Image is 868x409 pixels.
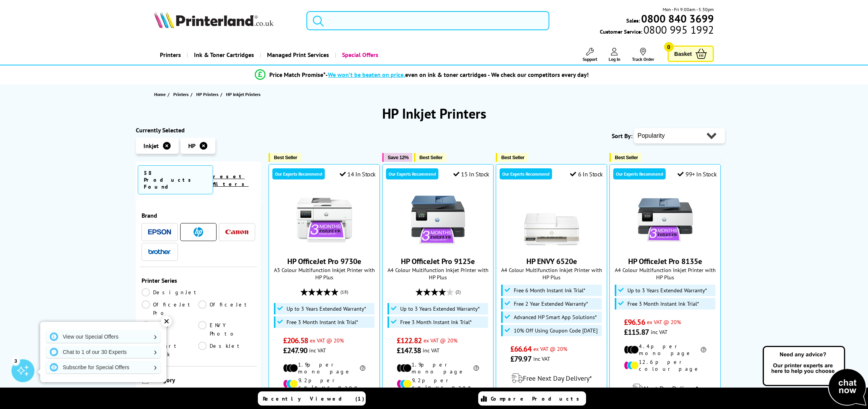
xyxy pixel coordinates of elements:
[287,319,358,325] span: Free 3 Month Instant Ink Trial*
[142,212,256,219] span: Brand
[456,285,461,299] span: (2)
[148,227,171,237] a: Epson
[614,266,717,281] span: A4 Colour Multifunction Inkjet Printer with HP Plus
[173,90,191,98] a: Printers
[148,247,171,257] a: Brother
[142,288,200,297] a: DesignJet
[296,243,353,250] a: HP OfficeJet Pro 9730e
[148,249,171,254] img: Brother
[609,153,642,162] button: Best Seller
[423,337,458,344] span: ex VAT @ 20%
[664,42,674,52] span: 0
[397,361,479,375] li: 1.9p per mono page
[523,243,580,250] a: HP ENVY 6520e
[213,173,249,187] a: reset filters
[226,91,261,97] span: HP Inkjet Printers
[154,90,168,98] a: Home
[640,15,714,22] a: 0800 840 3699
[173,90,189,98] span: Printers
[609,56,620,62] span: Log In
[154,11,297,30] a: Printerland Logo
[335,45,384,65] a: Special Offers
[142,277,256,284] span: Printer Series
[46,331,161,343] a: View our Special Offers
[400,319,472,325] span: Free 3 Month Instant Ink Trial*
[626,17,640,24] span: Sales:
[198,300,255,317] a: OfficeJet
[651,328,668,336] span: inc VAT
[161,316,172,327] div: ✕
[600,26,714,35] span: Customer Service:
[614,378,717,399] div: modal_delivery
[287,306,366,312] span: Up to 3 Years Extended Warranty*
[142,342,199,358] a: Smart Tank
[397,336,422,345] span: £122.82
[478,391,586,406] a: Compare Products
[386,266,489,281] span: A4 Colour Multifunction Inkjet Printer with HP Plus
[583,56,597,62] span: Support
[570,170,603,178] div: 6 In Stock
[637,243,694,250] a: HP OfficeJet Pro 8135e
[500,266,603,281] span: A4 Colour Multifunction Inkjet Printer with HP Plus
[613,168,666,179] div: Our Experts Recommend
[263,395,365,402] span: Recently Viewed (1)
[533,345,567,352] span: ex VAT @ 20%
[514,301,588,307] span: Free 2 Year Extended Warranty*
[523,191,580,249] img: HP ENVY 6520e
[641,11,714,26] b: 0800 840 3699
[514,287,585,293] span: Free 6 Month Instant Ink Trial*
[272,168,325,179] div: Our Experts Recommend
[514,328,598,334] span: 10% Off Using Coupon Code [DATE]
[615,155,638,160] span: Best Seller
[419,155,443,160] span: Best Seller
[132,68,712,81] li: modal_Promise
[397,377,479,391] li: 9.2p per colour page
[143,142,159,150] span: Inkjet
[283,377,365,391] li: 9.2p per colour page
[340,285,348,299] span: (18)
[310,337,344,344] span: ex VAT @ 20%
[397,345,421,355] span: £147.38
[296,191,353,249] img: HP OfficeJet Pro 9730e
[414,153,446,162] button: Best Seller
[196,90,218,98] span: HP Printers
[269,71,326,78] span: Price Match Promise*
[260,45,335,65] a: Managed Print Services
[196,90,220,98] a: HP Printers
[401,256,475,266] a: HP OfficeJet Pro 9125e
[198,321,255,338] a: ENVY Photo
[309,347,326,354] span: inc VAT
[624,327,649,337] span: £115.87
[533,355,550,362] span: inc VAT
[283,361,365,375] li: 1.9p per mono page
[274,155,297,160] span: Best Seller
[194,227,203,237] img: HP
[142,321,199,338] a: ENVY
[627,287,707,293] span: Up to 3 Years Extended Warranty*
[609,48,620,62] a: Log In
[269,153,301,162] button: Best Seller
[326,71,589,78] div: - even on ink & toner cartridges - We check our competitors every day!
[647,318,681,326] span: ex VAT @ 20%
[225,227,248,237] a: Canon
[136,126,261,134] div: Currently Selected
[154,11,274,28] img: Printerland Logo
[627,301,699,307] span: Free 3 Month Instant Ink Trial*
[761,345,868,407] img: Open Live Chat window
[510,344,531,354] span: £66.64
[340,170,376,178] div: 14 In Stock
[663,6,714,13] span: Mon - Fri 9:00am - 5:30pm
[500,168,552,179] div: Our Experts Recommend
[136,104,733,122] h1: HP Inkjet Printers
[453,170,489,178] div: 15 In Stock
[624,358,706,372] li: 12.6p per colour page
[632,48,654,62] a: Track Order
[496,153,528,162] button: Best Seller
[409,191,467,249] img: HP OfficeJet Pro 9125e
[11,357,20,365] div: 3
[423,347,440,354] span: inc VAT
[514,314,597,320] span: Advanced HP Smart App Solutions*
[46,361,161,373] a: Subscribe for Special Offers
[283,345,307,355] span: £247.90
[273,266,376,281] span: A3 Colour Multifunction Inkjet Printer with HP Plus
